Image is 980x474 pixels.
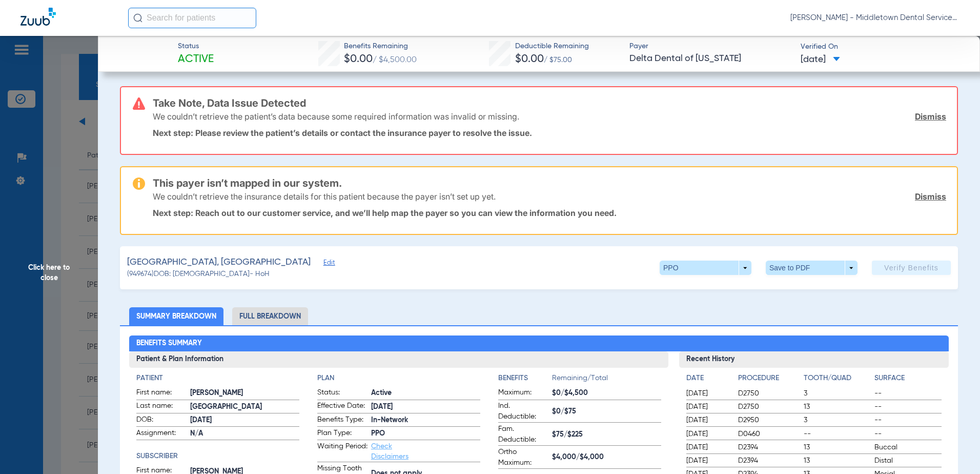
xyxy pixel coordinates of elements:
[552,373,661,387] span: Remaining/Total
[178,52,214,67] span: Active
[153,111,519,122] p: We couldn’t retrieve the patient’s data because some required information was invalid or missing.
[178,41,214,52] span: Status
[371,415,480,426] span: In-Network
[317,441,367,462] span: Waiting Period:
[686,415,729,425] span: [DATE]
[515,54,544,65] span: $0.00
[915,191,946,202] a: Dismiss
[21,8,56,26] img: Zuub Logo
[804,373,871,387] app-breakdown-title: Tooth/Quad
[190,388,299,399] span: [PERSON_NAME]
[317,428,367,440] span: Plan Type:
[804,415,871,425] span: 3
[686,456,729,466] span: [DATE]
[738,388,800,399] span: D2750
[153,128,946,138] p: Next step: Please review the patient’s details or contact the insurance payer to resolve the issue.
[133,13,142,23] img: Search Icon
[371,388,480,399] span: Active
[929,425,980,474] iframe: Chat Widget
[874,429,942,439] span: --
[153,191,496,202] p: We couldn’t retrieve the insurance details for this patient because the payer isn’t set up yet.
[804,442,871,452] span: 13
[804,429,871,439] span: --
[738,429,800,439] span: D0460
[344,41,417,52] span: Benefits Remaining
[133,97,145,110] img: error-icon
[317,387,367,400] span: Status:
[136,428,187,440] span: Assignment:
[371,402,480,412] span: [DATE]
[317,373,480,384] h4: Plan
[766,261,857,275] button: Save to PDF
[629,41,792,52] span: Payer
[323,259,333,269] span: Edit
[153,98,946,108] h3: Take Note, Data Issue Detected
[874,415,942,425] span: --
[190,428,299,439] span: N/A
[515,41,589,52] span: Deductible Remaining
[686,373,729,387] app-breakdown-title: Date
[552,388,661,399] span: $0/$4,500
[874,373,942,387] app-breakdown-title: Surface
[544,56,572,64] span: / $75.00
[738,456,800,466] span: D2394
[136,401,187,413] span: Last name:
[874,442,942,452] span: Buccal
[874,388,942,399] span: --
[133,177,145,190] img: warning-icon
[498,373,552,387] app-breakdown-title: Benefits
[153,178,946,188] h3: This payer isn’t mapped in our system.
[317,401,367,413] span: Effective Date:
[686,442,729,452] span: [DATE]
[804,373,871,384] h4: Tooth/Quad
[127,256,311,269] span: [GEOGRAPHIC_DATA], [GEOGRAPHIC_DATA]
[738,373,800,384] h4: Procedure
[232,307,308,325] li: Full Breakdown
[129,335,949,352] h2: Benefits Summary
[738,415,800,425] span: D2950
[686,402,729,412] span: [DATE]
[679,351,949,368] h3: Recent History
[136,373,299,384] h4: Patient
[371,443,409,460] a: Check Disclaimers
[498,447,548,468] span: Ortho Maximum:
[317,414,367,427] span: Benefits Type:
[344,54,373,65] span: $0.00
[804,402,871,412] span: 13
[874,402,942,412] span: --
[190,415,299,426] span: [DATE]
[801,53,840,66] span: [DATE]
[498,373,552,384] h4: Benefits
[498,424,548,445] span: Fam. Deductible:
[915,111,946,122] a: Dismiss
[129,351,669,368] h3: Patient & Plan Information
[136,387,187,400] span: First name:
[128,8,256,28] input: Search for patients
[790,13,959,23] span: [PERSON_NAME] - Middletown Dental Services
[498,401,548,422] span: Ind. Deductible:
[373,56,417,64] span: / $4,500.00
[498,387,548,400] span: Maximum:
[190,402,299,412] span: [GEOGRAPHIC_DATA]
[552,406,661,417] span: $0/$75
[552,452,661,463] span: $4,000/$4,000
[686,429,729,439] span: [DATE]
[371,428,480,439] span: PPO
[127,269,270,280] span: (949674) DOB: [DEMOGRAPHIC_DATA] - HoH
[874,456,942,466] span: Distal
[686,373,729,384] h4: Date
[136,414,187,427] span: DOB:
[552,429,661,440] span: $75/$225
[738,442,800,452] span: D2394
[738,373,800,387] app-breakdown-title: Procedure
[153,208,946,218] p: Next step: Reach out to our customer service, and we’ll help map the payer so you can view the in...
[129,307,223,325] li: Summary Breakdown
[136,451,299,462] h4: Subscriber
[738,402,800,412] span: D2750
[686,388,729,399] span: [DATE]
[804,456,871,466] span: 13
